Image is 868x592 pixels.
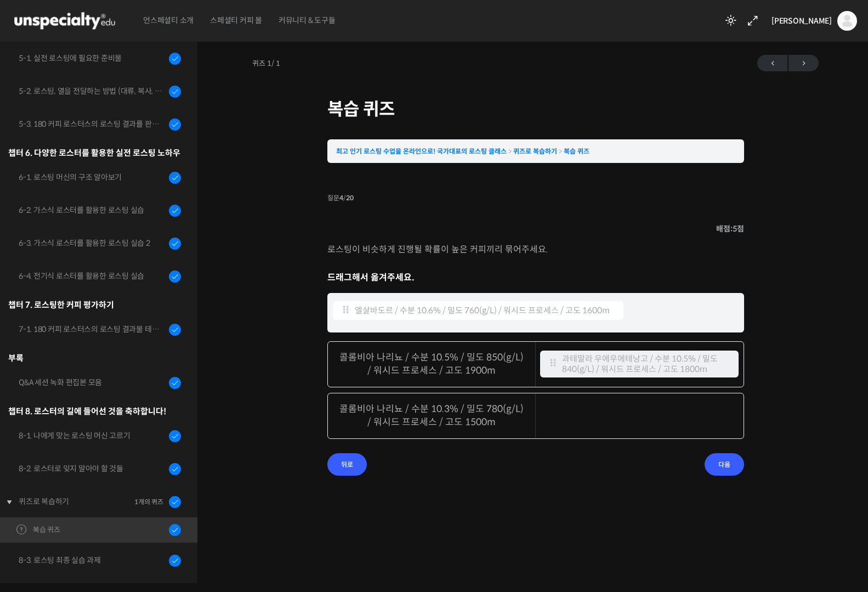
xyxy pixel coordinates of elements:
[134,497,163,507] div: 1개의 퀴즈
[19,171,166,183] div: 6-1. 로스팅 머신의 구조 알아보기
[72,348,141,375] a: 대화
[271,59,280,68] span: / 1
[513,147,557,155] a: 퀴즈로 복습하기
[19,495,131,508] div: 퀴즈로 복습하기
[757,56,787,71] span: ←
[540,351,739,377] li: 과테말라 우에우에테낭고 / 수분 10.5% / 밀도 840(g/L) / 워시드 프로세스 / 고도 1800m
[33,525,163,535] span: 복습 퀴즈
[141,348,211,375] a: 설정
[328,342,535,387] div: 콜롬비아 나리뇨 / 수분 10.5% / 밀도 850(g/L) / 워시드 프로세스 / 고도 1900m
[252,60,280,67] span: 퀴즈 1
[733,224,737,234] span: 5
[327,190,744,205] div: 질문 /
[8,404,181,419] div: 챕터 8. 로스터의 길에 들어선 것을 축하합니다!
[327,272,744,284] h5: 드래그해서 옮겨주세요.
[757,55,787,71] a: ←이전
[346,194,354,202] span: 20
[564,147,589,155] a: 복습 퀴즈
[100,365,114,374] span: 대화
[19,430,166,442] div: 8-1. 나에게 맞는 로스팅 머신 고르기
[19,118,166,130] div: 5-3. 180 커피 로스터스의 로스팅 결과를 판단하는 노하우
[8,297,181,312] div: 챕터 7. 로스팅한 커피 평가하기
[19,376,166,388] div: Q&A 세션 녹화 편집본 모음
[8,351,181,365] div: 부록
[19,237,166,249] div: 6-3. 가스식 로스터를 활용한 로스팅 실습 2
[19,323,166,335] div: 7-1. 180 커피 로스터스의 로스팅 결과물 테스트 노하우
[333,301,623,320] li: 엘살바도르 / 수분 10.6% / 밀도 760(g/L) / 워시드 프로세스 / 고도 1600m
[771,16,832,26] span: [PERSON_NAME]
[788,56,819,71] span: →
[327,99,744,120] h1: 복습 퀴즈
[19,85,166,97] div: 5-2. 로스팅, 열을 전달하는 방법 (대류, 복사, 전도)
[169,364,183,373] span: 설정
[19,554,166,566] div: 8-3. 로스팅 최종 실습 과제
[336,147,507,155] a: 최고 인기 로스팅 수업을 온라인으로! 국가대표의 로스팅 클래스
[327,453,367,476] input: 뒤로
[3,348,72,375] a: 홈
[788,55,819,71] a: 다음→
[327,244,548,255] span: 로스팅이 비슷하게 진행될 확률이 높은 커피끼리 묶어주세요.
[716,222,744,236] span: 배점: 점
[19,52,166,64] div: 5-1. 실전 로스팅에 필요한 준비물
[35,364,41,373] span: 홈
[8,145,181,160] div: 챕터 6. 다양한 로스터를 활용한 실전 로스팅 노하우
[339,194,343,202] span: 4
[19,463,166,475] div: 8-2. 로스터로 잊지 말아야 할 것들
[19,270,166,282] div: 6-4. 전기식 로스터를 활용한 로스팅 실습
[328,393,535,438] div: 콜롬비아 나리뇨 / 수분 10.3% / 밀도 780(g/L) / 워시드 프로세스 / 고도 1500m
[705,453,744,476] input: 다음
[19,204,166,216] div: 6-2. 가스식 로스터를 활용한 로스팅 실습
